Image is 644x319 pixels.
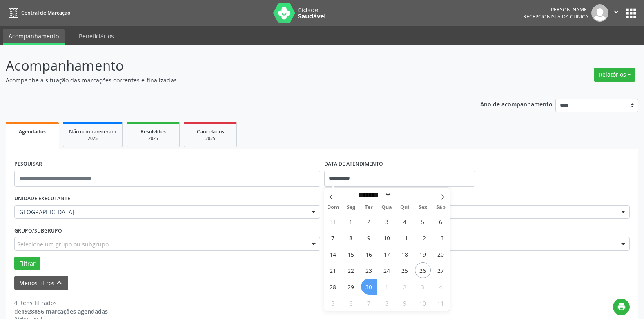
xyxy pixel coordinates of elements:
[391,191,418,199] input: Year
[612,7,621,16] i: 
[327,208,613,216] span: Todos os profissionais
[361,230,377,246] span: Setembro 9, 2025
[140,128,166,135] span: Resolvidos
[14,224,62,237] label: Grupo/Subgrupo
[356,191,392,199] select: Month
[69,128,116,135] span: Não compareceram
[397,230,413,246] span: Setembro 11, 2025
[343,230,359,246] span: Setembro 8, 2025
[6,55,448,76] p: Acompanhamento
[361,213,377,229] span: Setembro 2, 2025
[190,135,231,142] div: 2025
[133,135,174,142] div: 2025
[433,246,449,262] span: Setembro 20, 2025
[591,4,608,22] img: img
[21,9,70,16] span: Central de Marcação
[14,276,68,290] button: Menos filtroskeyboard_arrow_up
[379,213,395,229] span: Setembro 3, 2025
[324,205,342,210] span: Dom
[397,262,413,278] span: Setembro 25, 2025
[415,295,431,311] span: Outubro 10, 2025
[396,205,414,210] span: Qui
[624,6,638,20] button: apps
[14,307,108,316] div: de
[325,246,341,262] span: Setembro 14, 2025
[415,262,431,278] span: Setembro 26, 2025
[343,295,359,311] span: Outubro 6, 2025
[433,262,449,278] span: Setembro 27, 2025
[325,262,341,278] span: Setembro 21, 2025
[433,295,449,311] span: Outubro 11, 2025
[325,230,341,246] span: Setembro 7, 2025
[21,308,108,315] strong: 1928856 marcações agendadas
[415,279,431,295] span: Outubro 3, 2025
[361,246,377,262] span: Setembro 16, 2025
[343,246,359,262] span: Setembro 15, 2025
[325,295,341,311] span: Outubro 5, 2025
[379,262,395,278] span: Setembro 24, 2025
[14,193,70,205] label: UNIDADE EXECUTANTE
[397,213,413,229] span: Setembro 4, 2025
[325,279,341,295] span: Setembro 28, 2025
[379,295,395,311] span: Outubro 8, 2025
[324,158,383,171] label: DATA DE ATENDIMENTO
[69,135,116,142] div: 2025
[523,13,588,20] span: Recepcionista da clínica
[14,257,40,270] button: Filtrar
[379,230,395,246] span: Setembro 10, 2025
[414,205,432,210] span: Sex
[617,302,626,311] i: print
[397,279,413,295] span: Outubro 2, 2025
[613,299,630,315] button: print
[19,128,46,135] span: Agendados
[378,205,396,210] span: Qua
[343,213,359,229] span: Setembro 1, 2025
[6,6,70,20] a: Central de Marcação
[361,262,377,278] span: Setembro 23, 2025
[361,295,377,311] span: Outubro 7, 2025
[325,213,341,229] span: Agosto 31, 2025
[343,279,359,295] span: Setembro 29, 2025
[415,230,431,246] span: Setembro 12, 2025
[3,29,65,45] a: Acompanhamento
[523,6,588,13] div: [PERSON_NAME]
[433,230,449,246] span: Setembro 13, 2025
[73,29,120,43] a: Beneficiários
[433,213,449,229] span: Setembro 6, 2025
[197,128,224,135] span: Cancelados
[608,4,624,22] button: 
[379,279,395,295] span: Outubro 1, 2025
[361,279,377,295] span: Setembro 30, 2025
[594,68,635,82] button: Relatórios
[379,246,395,262] span: Setembro 17, 2025
[55,278,64,287] i: keyboard_arrow_up
[343,262,359,278] span: Setembro 22, 2025
[6,76,448,84] p: Acompanhe a situação das marcações correntes e finalizadas
[480,99,553,109] p: Ano de acompanhamento
[415,246,431,262] span: Setembro 19, 2025
[342,205,360,210] span: Seg
[17,240,109,248] span: Selecione um grupo ou subgrupo
[397,246,413,262] span: Setembro 18, 2025
[433,279,449,295] span: Outubro 4, 2025
[360,205,378,210] span: Ter
[432,205,450,210] span: Sáb
[17,208,303,216] span: [GEOGRAPHIC_DATA]
[415,213,431,229] span: Setembro 5, 2025
[14,158,42,171] label: PESQUISAR
[397,295,413,311] span: Outubro 9, 2025
[14,299,108,307] div: 4 itens filtrados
